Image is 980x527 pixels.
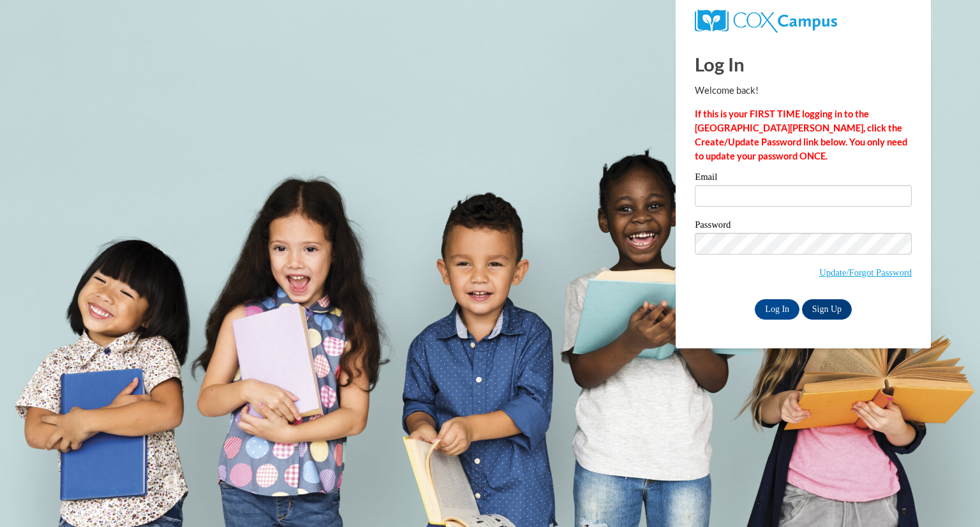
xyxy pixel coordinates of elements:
strong: If this is your FIRST TIME logging in to the [GEOGRAPHIC_DATA][PERSON_NAME], click the Create/Upd... [695,108,907,161]
h1: Log In [695,51,912,77]
img: COX Campus [695,10,837,33]
label: Email [695,172,912,185]
a: Update/Forgot Password [819,267,912,278]
input: Log In [755,299,799,320]
label: Password [695,220,912,233]
a: COX Campus [695,15,837,26]
a: Sign Up [802,299,852,320]
p: Welcome back! [695,84,912,98]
